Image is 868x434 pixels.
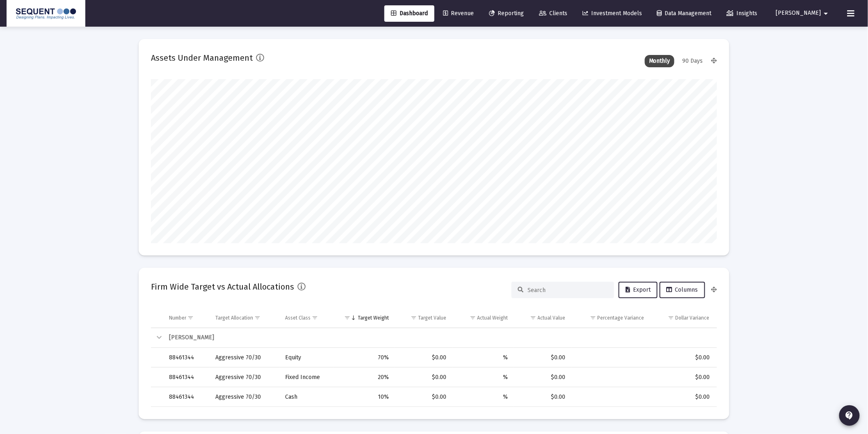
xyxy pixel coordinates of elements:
div: Asset Class [285,315,311,321]
h2: Firm Wide Target vs Actual Allocations [151,280,294,293]
span: Show filter options for column 'Number' [187,315,194,321]
div: 90 Days [678,55,707,67]
span: Dashboard [391,10,428,17]
a: Clients [532,5,574,22]
div: $0.00 [401,393,447,401]
span: Insights [727,10,758,17]
a: Data Management [651,5,718,22]
div: $0.00 [519,373,566,381]
div: Monthly [645,55,674,67]
td: Column Asset Class [279,308,333,328]
mat-icon: contact_support [845,411,854,420]
div: 20% [339,373,389,381]
td: Equity [279,348,333,368]
div: 10% [339,393,389,401]
div: % [458,354,508,362]
span: Show filter options for column 'Actual Value' [530,315,537,321]
div: $0.00 [519,393,566,401]
a: Reporting [482,5,530,22]
td: Aggressive 70/30 [210,387,279,407]
div: Actual Value [538,315,566,321]
div: [PERSON_NAME] [169,333,710,342]
span: Investment Models [582,10,642,17]
span: Reporting [489,10,524,17]
img: Dashboard [13,5,79,22]
a: Investment Models [576,5,649,22]
div: $0.00 [519,354,566,362]
td: Column Number [163,308,210,328]
td: 88461344 [163,387,210,407]
span: Show filter options for column 'Percentage Variance' [590,315,596,321]
td: Collapse [151,328,163,348]
span: Clients [539,10,567,17]
div: Data grid [151,308,717,407]
div: Number [169,315,186,321]
span: Columns [667,286,698,293]
span: [PERSON_NAME] [776,10,821,17]
div: Dollar Variance [676,315,710,321]
td: Column Actual Weight [452,308,514,328]
td: 88461344 [163,348,210,368]
span: Show filter options for column 'Asset Class' [312,315,318,321]
div: $0.00 [656,393,710,401]
td: Column Dollar Variance [650,308,717,328]
a: Insights [720,5,764,22]
mat-icon: arrow_drop_down [821,5,831,22]
button: Columns [660,282,705,298]
td: Fixed Income [279,368,333,387]
span: Show filter options for column 'Actual Weight' [470,315,476,321]
div: $0.00 [401,373,447,381]
td: Column Target Allocation [210,308,279,328]
td: 88461344 [163,368,210,387]
div: Target Value [418,315,447,321]
td: Cash [279,387,333,407]
div: Actual Weight [477,315,508,321]
a: Revenue [436,5,480,22]
a: Dashboard [384,5,434,22]
div: Target Allocation [215,315,253,321]
span: Show filter options for column 'Target Weight' [345,315,351,321]
span: Export [626,286,651,293]
div: $0.00 [401,354,447,362]
td: Column Target Value [395,308,452,328]
span: Show filter options for column 'Target Value' [411,315,417,321]
span: Data Management [657,10,712,17]
input: Search [528,287,608,294]
span: Show filter options for column 'Dollar Variance' [668,315,674,321]
td: Column Percentage Variance [571,308,650,328]
td: Column Target Weight [333,308,395,328]
span: Show filter options for column 'Target Allocation' [254,315,260,321]
div: $0.00 [656,373,710,381]
div: Target Weight [358,315,389,321]
td: Column Actual Value [514,308,571,328]
div: Percentage Variance [597,315,644,321]
button: [PERSON_NAME] [766,5,841,21]
button: Export [619,282,658,298]
span: Revenue [443,10,474,17]
div: $0.00 [656,354,710,362]
td: Aggressive 70/30 [210,348,279,368]
td: Aggressive 70/30 [210,368,279,387]
h2: Assets Under Management [151,51,253,64]
div: 70% [339,354,389,362]
div: % [458,373,508,381]
div: % [458,393,508,401]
